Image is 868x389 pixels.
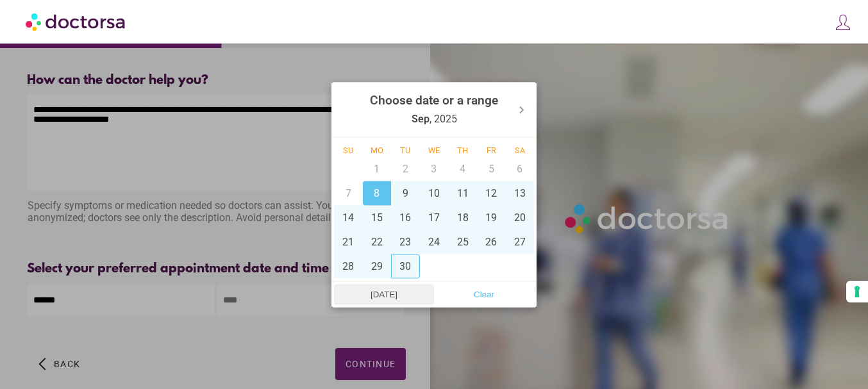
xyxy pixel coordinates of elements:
[477,156,506,181] div: 5
[363,205,392,229] div: 15
[363,229,392,254] div: 22
[420,181,449,205] div: 10
[477,181,506,205] div: 12
[391,229,420,254] div: 23
[391,145,420,154] div: Tu
[420,229,449,254] div: 24
[434,284,534,304] button: Clear
[448,229,477,254] div: 25
[363,254,392,278] div: 29
[334,229,363,254] div: 21
[420,205,449,229] div: 17
[334,181,363,205] div: 7
[505,229,534,254] div: 27
[391,156,420,181] div: 2
[448,205,477,229] div: 18
[438,285,530,304] span: Clear
[338,285,430,304] span: [DATE]
[477,205,506,229] div: 19
[834,13,852,31] img: icons8-customer-100.png
[505,181,534,205] div: 13
[505,145,534,154] div: Sa
[477,145,506,154] div: Fr
[370,92,498,107] strong: Choose date or a range
[846,281,868,302] button: Your consent preferences for tracking technologies
[334,254,363,278] div: 28
[420,145,449,154] div: We
[26,7,127,36] img: Doctorsa.com
[505,205,534,229] div: 20
[448,181,477,205] div: 11
[391,254,420,278] div: 30
[391,205,420,229] div: 16
[363,181,392,205] div: 8
[391,181,420,205] div: 9
[420,156,449,181] div: 3
[334,284,434,304] button: [DATE]
[334,145,363,154] div: Su
[363,145,392,154] div: Mo
[370,85,498,134] div: , 2025
[477,229,506,254] div: 26
[334,205,363,229] div: 14
[363,156,392,181] div: 1
[412,112,430,124] strong: Sep
[448,145,477,154] div: Th
[505,156,534,181] div: 6
[448,156,477,181] div: 4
